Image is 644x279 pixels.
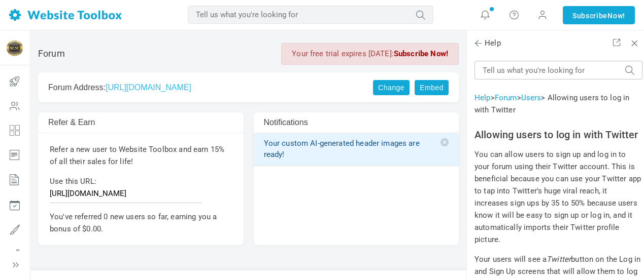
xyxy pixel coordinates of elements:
[474,61,642,79] input: Tell us what you're looking for
[50,143,232,168] p: Refer a new user to Website Toolbox and earn 15% of all their sales for life!
[474,93,491,102] a: Help
[50,175,232,203] p: Use this URL:
[474,129,642,141] h2: Allowing users to log in with Twitter
[264,138,449,160] a: Your custom AI-generated header images are ready!
[50,211,232,235] p: You've referred 0 new users so far, earning you a bonus of $0.00.
[281,43,459,65] div: Your free trial expires [DATE]:
[373,80,410,95] a: Change
[474,148,642,246] p: You can allow users to sign up and log in to your forum using their Twitter account. This is bene...
[473,38,483,48] span: Back
[48,117,196,127] h2: Refer & Earn
[495,93,517,102] a: Forum
[521,93,541,102] a: Users
[415,80,449,95] a: Embed
[440,138,449,146] span: Delete notification
[48,83,368,92] h2: Forum Address:
[563,6,635,24] a: SubscribeNow!
[264,117,412,127] h2: Notifications
[394,49,448,58] a: Subscribe Now!
[188,6,433,24] input: Tell us what you're looking for
[547,255,571,264] i: Twitter
[7,40,23,56] img: Zzntfz4M_400x400.jpg
[106,83,191,92] a: [URL][DOMAIN_NAME]
[607,10,625,21] span: Now!
[474,93,629,114] span: > > > Allowing users to log in with Twitter
[474,38,501,49] span: Help
[38,48,65,59] h1: Forum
